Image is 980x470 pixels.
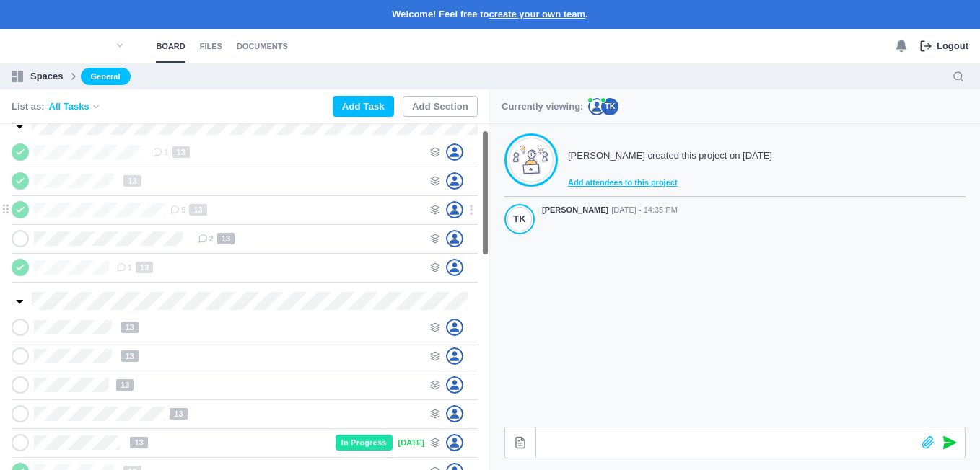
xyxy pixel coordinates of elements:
button: Add Section [403,96,478,117]
span: Add attendees to this project [568,177,777,189]
a: create your own team [489,9,585,19]
div: List as: [12,99,101,114]
a: General [81,68,131,86]
img: No messages [513,145,549,175]
button: Add Task [333,96,394,117]
a: Logout [919,39,968,53]
p: Logout [932,39,968,53]
a: Files [200,29,222,63]
span: All Tasks [49,99,89,114]
span: [DATE] - 14:35 PM [611,204,678,216]
p: TK [601,98,618,115]
img: spaces [12,71,23,82]
span: TK [513,212,525,226]
p: Spaces [30,69,64,84]
a: Board [156,29,185,63]
p: [PERSON_NAME] created this project on [DATE] [568,148,777,163]
p: Currently viewing: [502,99,583,114]
strong: [PERSON_NAME] [542,204,608,216]
a: Documents [237,29,288,63]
